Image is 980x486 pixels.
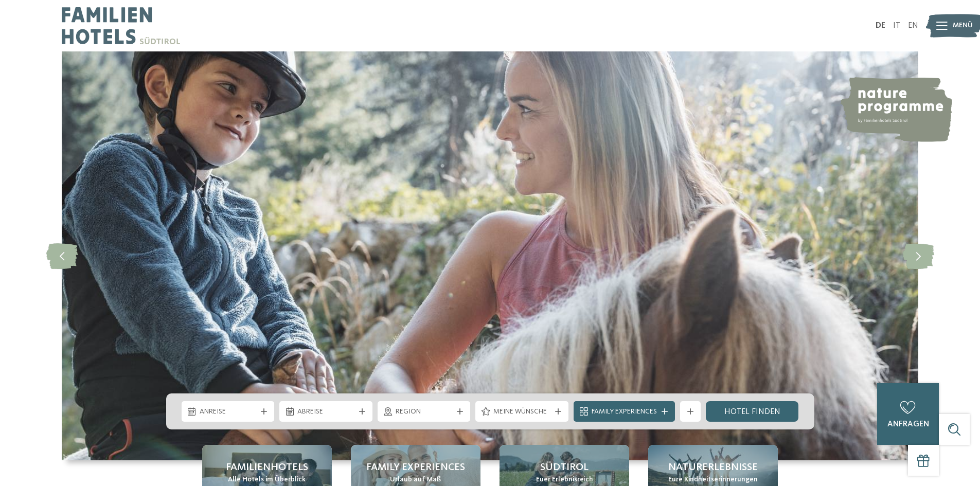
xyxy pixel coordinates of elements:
[839,77,952,142] img: nature programme by Familienhotels Südtirol
[396,407,453,417] span: Region
[540,460,589,475] span: Südtirol
[876,22,885,30] a: DE
[908,22,918,30] a: EN
[493,407,550,417] span: Meine Wünsche
[226,460,308,475] span: Familienhotels
[887,420,929,428] span: anfragen
[953,21,973,31] span: Menü
[536,475,593,485] span: Euer Erlebnisreich
[200,407,257,417] span: Anreise
[877,383,939,445] a: anfragen
[297,407,354,417] span: Abreise
[668,475,758,485] span: Eure Kindheitserinnerungen
[706,401,799,422] a: Hotel finden
[366,460,465,475] span: Family Experiences
[62,51,918,460] img: Familienhotels Südtirol: The happy family places
[592,407,657,417] span: Family Experiences
[893,22,900,30] a: IT
[228,475,306,485] span: Alle Hotels im Überblick
[668,460,758,475] span: Naturerlebnisse
[390,475,441,485] span: Urlaub auf Maß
